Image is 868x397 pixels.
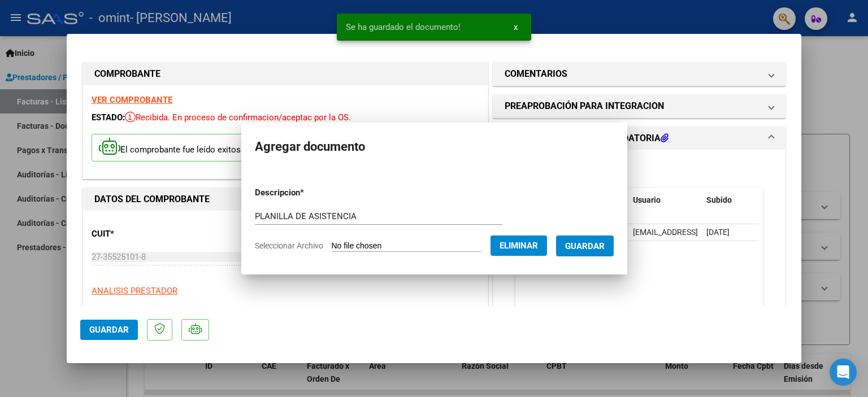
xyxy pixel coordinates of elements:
span: Usuario [633,195,661,204]
mat-expansion-panel-header: DOCUMENTACIÓN RESPALDATORIA [493,127,785,150]
h1: COMENTARIOS [505,67,567,81]
span: Recibida. En proceso de confirmacion/aceptac por la OS. [125,112,351,123]
span: [EMAIL_ADDRESS][DOMAIN_NAME] - [PERSON_NAME] [633,228,824,237]
datatable-header-cell: Subido [702,188,758,212]
h1: PREAPROBACIÓN PARA INTEGRACION [505,99,664,113]
span: [DATE] [706,228,730,237]
datatable-header-cell: Acción [758,188,815,212]
div: DOCUMENTACIÓN RESPALDATORIA [493,150,785,384]
button: Guardar [80,320,138,340]
span: Seleccionar Archivo [255,241,323,250]
span: x [514,22,518,32]
span: Guardar [565,241,605,251]
p: Descripcion [255,186,363,199]
span: Eliminar [500,241,538,251]
p: CUIT [92,228,208,241]
span: ESTADO: [92,112,125,123]
mat-expansion-panel-header: PREAPROBACIÓN PARA INTEGRACION [493,95,785,117]
h2: Agregar documento [255,136,614,158]
a: VER COMPROBANTE [92,95,172,105]
mat-expansion-panel-header: COMENTARIOS [493,63,785,85]
span: Subido [706,195,732,204]
strong: COMPROBANTE [94,68,160,79]
button: Eliminar [491,235,547,256]
button: Guardar [556,235,614,256]
span: Guardar [89,325,129,335]
div: Open Intercom Messenger [830,359,857,386]
span: ANALISIS PRESTADOR [92,286,177,296]
datatable-header-cell: Usuario [628,188,702,212]
p: El comprobante fue leído exitosamente. [92,134,279,162]
strong: DATOS DEL COMPROBANTE [94,194,210,204]
span: Se ha guardado el documento! [346,21,461,33]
